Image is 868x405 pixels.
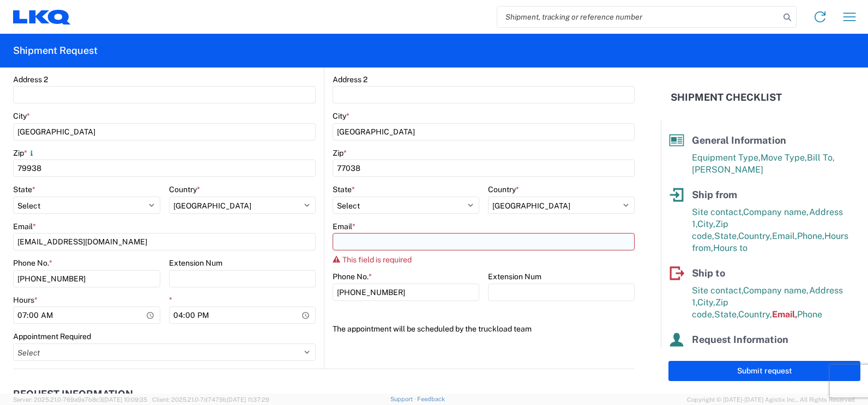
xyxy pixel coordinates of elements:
[697,297,715,308] span: City,
[13,44,98,57] h2: Shipment Request
[772,231,797,241] span: Email,
[333,148,347,158] label: Zip
[761,152,807,163] span: Move Type,
[692,207,743,217] span: Site contact,
[772,309,797,320] span: Email,
[738,309,772,320] span: Country,
[738,231,772,241] span: Country,
[333,75,367,84] label: Address 2
[743,207,809,217] span: Company name,
[797,231,824,241] span: Phone,
[13,185,35,194] label: State
[692,334,788,345] span: Request Information
[333,222,355,231] label: Email
[13,148,36,158] label: Zip
[714,231,738,241] span: State,
[342,255,412,264] span: This field is required
[417,396,445,402] a: Feedback
[692,285,743,296] span: Site contact,
[692,164,763,175] span: [PERSON_NAME]
[488,185,519,194] label: Country
[13,75,48,84] label: Address 2
[687,395,855,404] span: Copyright © [DATE]-[DATE] Agistix Inc., All Rights Reserved
[743,285,809,296] span: Company name,
[13,332,91,341] label: Appointment Required
[333,111,349,121] label: City
[13,295,38,305] label: Hours
[333,185,355,194] label: State
[333,272,372,281] label: Phone No.
[692,267,725,279] span: Ship to
[103,396,147,403] span: [DATE] 10:09:35
[692,189,737,200] span: Ship from
[713,243,748,253] span: Hours to
[152,396,269,403] span: Client: 2025.21.0-7d7479b
[692,134,786,146] span: General Information
[169,185,200,194] label: Country
[333,320,532,337] label: The appointment will be scheduled by the truckload team
[797,309,822,320] span: Phone
[692,152,761,163] span: Equipment Type,
[671,91,782,104] h2: Shipment Checklist
[488,272,541,281] label: Extension Num
[714,309,738,320] span: State,
[668,361,860,381] button: Submit request
[13,111,30,121] label: City
[13,396,147,403] span: Server: 2025.21.0-769a9a7b8c3
[497,7,780,27] input: Shipment, tracking or reference number
[807,152,835,163] span: Bill To,
[13,389,133,400] h2: Request Information
[390,396,418,402] a: Support
[697,219,715,229] span: City,
[13,222,36,231] label: Email
[13,258,52,268] label: Phone No.
[227,396,269,403] span: [DATE] 11:37:29
[169,258,222,268] label: Extension Num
